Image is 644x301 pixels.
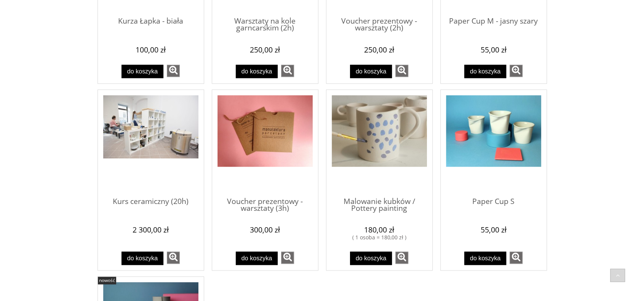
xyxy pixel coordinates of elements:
[167,65,180,77] a: zobacz więcej
[241,68,272,75] span: Do koszyka
[103,190,198,213] span: Kurs ceramiczny (20h)
[395,65,408,77] a: zobacz więcej
[332,95,427,167] img: Malowanie kubków / Pottery painting
[332,190,427,213] span: Malowanie kubków / Pottery painting
[470,255,501,261] span: Do koszyka
[464,252,506,265] button: Do koszyka Paper Cup S
[99,277,115,283] span: nowość
[217,10,313,40] a: Warsztaty na kole garncarskim (2h)
[510,65,523,77] a: zobacz więcej
[167,252,180,264] a: zobacz więcej
[103,190,198,220] a: Kurs ceramiczny (20h)
[364,225,394,235] em: 180,00 zł
[481,225,507,235] em: 55,00 zł
[510,252,523,264] a: zobacz więcej
[332,95,427,190] a: Przejdź do produktu Malowanie kubków / Pottery painting
[127,68,158,75] span: Do koszyka
[250,45,280,55] em: 250,00 zł
[241,255,272,261] span: Do koszyka
[136,45,166,55] em: 100,00 zł
[103,10,198,33] span: Kurza Łapka - biała
[332,190,427,220] a: Malowanie kubków / Pottery painting
[121,252,163,265] button: Do koszyka Kurs ceramiczny (20h)
[446,190,541,213] span: Paper Cup S
[332,10,427,33] span: Voucher prezentowy - warsztaty (2h)
[127,255,158,261] span: Do koszyka
[281,252,294,264] a: zobacz więcej
[356,255,387,261] span: Do koszyka
[217,190,313,220] a: Voucher prezentowy - warsztaty (3h)
[217,10,313,33] span: Warsztaty na kole garncarskim (2h)
[103,95,198,158] img: Kurs ceramiczny (20h)
[364,45,394,55] em: 250,00 zł
[481,45,507,55] em: 55,00 zł
[281,65,294,77] a: zobacz więcej
[350,65,392,78] button: Do koszyka Voucher prezentowy - warsztaty (2h)
[250,225,280,235] em: 300,00 zł
[356,68,387,75] span: Do koszyka
[350,252,392,265] button: Do koszyka Malowanie kubków / Pottery painting
[121,65,163,78] button: Do koszyka Kurza Łapka - biała
[446,10,541,40] a: Paper Cup M - jasny szary
[103,95,198,190] a: Przejdź do produktu Kurs ceramiczny (20h)
[217,190,313,213] span: Voucher prezentowy - warsztaty (3h)
[236,65,278,78] button: Do koszyka Warsztaty na kole garncarskim (2h)
[236,252,278,265] button: Do koszyka Voucher prezentowy - warsztaty (3h)
[446,95,541,167] img: Paper Cup S
[395,252,408,264] a: zobacz więcej
[464,65,506,78] button: Do koszyka Paper Cup M - jasny szary
[217,95,313,190] a: Przejdź do produktu Voucher prezentowy - warsztaty (3h)
[446,95,541,190] a: Przejdź do produktu Paper Cup S
[352,234,406,241] i: ( 1 osoba = 180,00 zł )
[103,10,198,40] a: Kurza Łapka - biała
[446,190,541,220] a: Paper Cup S
[133,225,169,235] em: 2 300,00 zł
[446,10,541,33] span: Paper Cup M - jasny szary
[217,95,313,167] img: Voucher prezentowy - warsztaty (3h)
[332,10,427,40] a: Voucher prezentowy - warsztaty (2h)
[470,68,501,75] span: Do koszyka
